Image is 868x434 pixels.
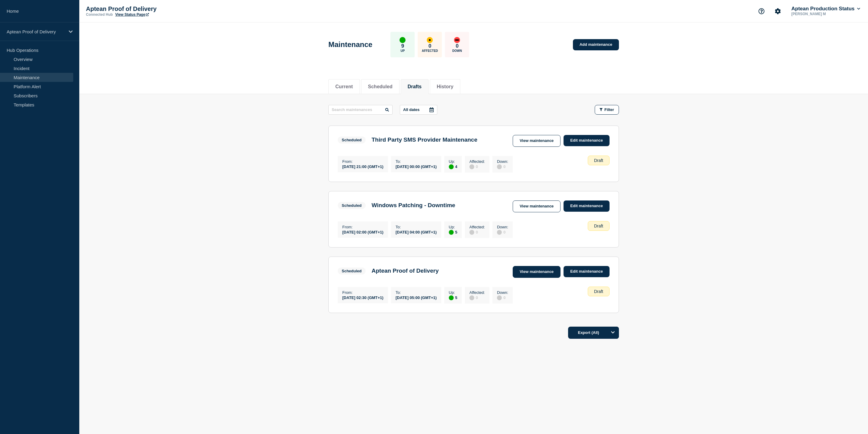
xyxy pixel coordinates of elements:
div: disabled [469,295,474,300]
a: Edit maintenance [564,266,610,277]
div: 0 [497,295,508,300]
p: Down : [497,159,508,164]
div: 5 [449,295,457,300]
button: Account settings [771,5,784,18]
p: To : [396,159,437,164]
div: [DATE] 00:00 (GMT+1) [396,164,437,169]
h3: Aptean Proof of Delivery [372,267,439,274]
p: To : [396,225,437,229]
div: 0 [469,164,485,169]
div: 4 [449,164,457,169]
input: Search maintenances [328,105,393,115]
div: [DATE] 02:30 (GMT+1) [342,295,383,300]
p: [PERSON_NAME] M [790,12,853,16]
div: 0 [497,229,508,235]
a: Edit maintenance [564,135,610,146]
p: Aptean Proof of Delivery [7,29,65,34]
div: up [449,295,454,300]
button: Export (All) [568,327,619,339]
div: Draft [588,221,610,231]
button: History [437,84,453,89]
p: 0 [456,43,459,49]
button: Support [755,5,768,18]
div: [DATE] 02:00 (GMT+1) [342,229,383,234]
div: disabled [469,230,474,235]
div: Scheduled [342,138,362,142]
div: [DATE] 05:00 (GMT+1) [396,295,437,300]
div: [DATE] 04:00 (GMT+1) [396,229,437,234]
div: 0 [469,229,485,235]
a: Edit maintenance [564,200,610,212]
a: View maintenance [513,135,561,147]
div: 0 [497,164,508,169]
div: disabled [497,230,502,235]
div: Draft [588,287,610,296]
div: up [399,37,406,43]
span: Filter [604,107,614,112]
p: Aptean Proof of Delivery [86,5,207,12]
p: Up [400,49,405,52]
button: All dates [400,105,437,115]
p: Connected Hub [86,12,113,17]
h3: Third Party SMS Provider Maintenance [372,136,477,143]
div: up [449,230,454,235]
p: 9 [401,43,404,49]
button: Filter [595,105,619,115]
p: Up : [449,290,457,295]
p: From : [342,159,383,164]
p: All dates [403,107,419,112]
div: Scheduled [342,203,362,208]
p: Up : [449,225,457,229]
p: Affected [422,49,438,52]
div: disabled [497,295,502,300]
a: View Status Page [115,12,149,17]
div: disabled [469,164,474,169]
p: From : [342,225,383,229]
p: 0 [429,43,431,49]
p: To : [396,290,437,295]
p: Up : [449,159,457,164]
div: affected [427,37,433,43]
button: Scheduled [368,84,393,89]
p: Affected : [469,159,485,164]
p: Affected : [469,290,485,295]
div: Scheduled [342,269,362,273]
div: up [449,164,454,169]
div: Draft [588,156,610,165]
div: down [454,37,460,43]
div: disabled [497,164,502,169]
a: Add maintenance [573,39,619,50]
div: [DATE] 21:00 (GMT+1) [342,164,383,169]
button: Aptean Production Status [790,6,861,12]
p: Down [452,49,462,52]
div: 0 [469,295,485,300]
h1: Maintenance [328,40,372,49]
button: Options [607,327,619,339]
button: Current [335,84,353,89]
p: Down : [497,290,508,295]
h3: Windows Patching - Downtime [372,202,455,209]
button: Drafts [408,84,422,89]
a: View maintenance [513,266,561,278]
a: View maintenance [513,200,561,212]
div: 5 [449,229,457,235]
p: Affected : [469,225,485,229]
p: From : [342,290,383,295]
p: Down : [497,225,508,229]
